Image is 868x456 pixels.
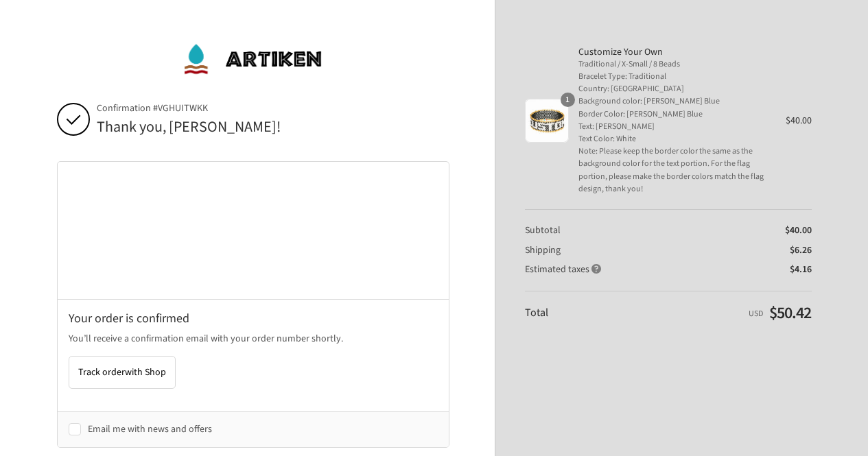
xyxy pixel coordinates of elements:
img: ArtiKen [183,38,323,80]
span: Email me with news and offers [88,422,212,436]
span: $40.00 [786,114,812,128]
h2: Thank you, [PERSON_NAME]! [97,117,449,137]
span: Shipping [525,243,561,257]
div: Google map displaying pin point of shipping address: Palos Heights, Illinois [58,162,449,299]
span: Border Color: [PERSON_NAME] Blue [578,108,766,121]
span: $50.42 [769,301,811,325]
h2: Your order is confirmed [69,311,438,326]
span: 1 [561,93,575,107]
span: USD [749,308,763,320]
span: Confirmation #VGHUITWKK [97,102,449,115]
img: Customize Your Own - Traditional / X-Small / 8 Beads [525,99,569,143]
span: Total [525,305,548,320]
span: $4.16 [790,263,812,276]
iframe: Google map displaying pin point of shipping address: Palos Heights, Illinois [58,162,449,299]
span: Background color: [PERSON_NAME] Blue [578,95,766,108]
span: Note: Please keep the border color the same as the background color for the text portion. For the... [578,145,766,195]
span: $6.26 [790,243,812,257]
span: Track order [78,365,166,379]
p: You’ll receive a confirmation email with your order number shortly. [69,332,438,346]
span: Text: [PERSON_NAME] [578,121,766,133]
span: Traditional / X-Small / 8 Beads [578,58,766,71]
span: Bracelet Type: Traditional [578,71,766,83]
button: Track orderwith Shop [69,356,176,389]
span: Country: [GEOGRAPHIC_DATA] [578,83,766,95]
th: Subtotal [525,224,668,237]
span: $40.00 [785,224,812,237]
span: Customize Your Own [578,46,766,58]
span: with Shop [125,365,166,379]
span: Text Color: White [578,133,766,145]
th: Estimated taxes [525,256,668,276]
